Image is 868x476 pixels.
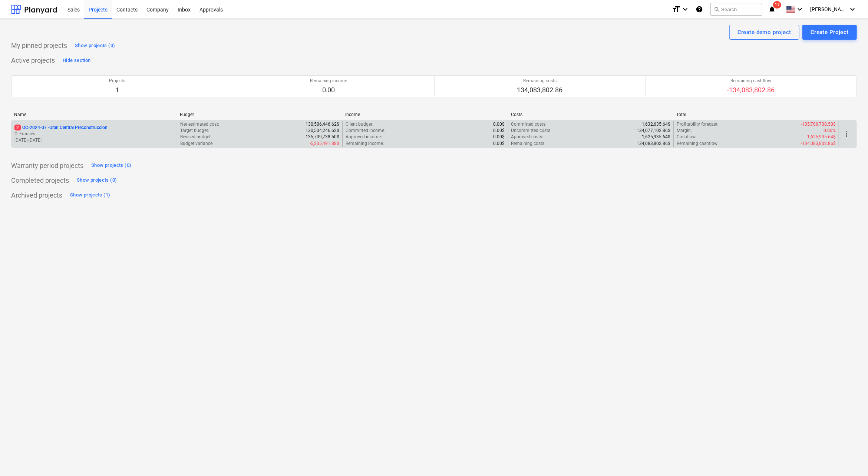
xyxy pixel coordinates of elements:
p: Remaining income [310,78,347,84]
div: Total [676,112,836,117]
p: Remaining costs [517,78,562,84]
p: 0.00$ [494,121,505,128]
i: keyboard_arrow_down [795,5,804,14]
p: [DATE] - [DATE] [14,137,174,143]
p: 0.00$ [494,134,505,140]
div: 2GC-2024-07 -Gran Central PreconstruccionÓ. Francés[DATE]-[DATE] [14,125,174,143]
div: Show projects (0) [91,161,131,170]
p: Projects [109,78,125,84]
p: Approved income : [346,134,382,140]
span: more_vert [842,129,851,138]
span: 17 [773,1,781,9]
p: Cashflow : [677,134,697,140]
div: Create Project [811,27,849,37]
p: 135,709,738.50$ [306,134,339,140]
p: Ó. Francés [14,131,174,137]
p: Remaining income : [346,141,384,147]
p: Approved costs : [511,134,544,140]
i: keyboard_arrow_down [848,5,857,14]
p: Margin : [677,128,692,134]
p: Remaining cashflow : [677,141,719,147]
p: -134,083,802.86$ [801,141,836,147]
p: 130,506,446.62$ [306,121,339,128]
p: 134,083,802.86 [517,86,562,95]
div: Income [345,112,505,117]
p: 0.00$ [494,128,505,134]
p: 0.00 [310,86,347,95]
iframe: Chat Widget [831,440,868,476]
div: Widget de chat [831,440,868,476]
button: Show projects (0) [73,40,117,52]
p: Target budget : [180,128,209,134]
button: Create Project [802,25,857,40]
i: keyboard_arrow_down [681,5,690,14]
button: Create demo project [729,25,799,40]
p: Committed costs : [511,121,547,128]
p: Budget variance : [180,141,214,147]
div: Name [14,112,174,117]
p: 1 [109,86,125,95]
div: Costs [511,112,671,117]
button: Show projects (0) [89,160,133,172]
span: 2 [14,125,21,130]
p: 130,504,246.62$ [306,128,339,134]
p: Client budget : [346,121,373,128]
p: My pinned projects [11,41,67,50]
p: Net estimated cost : [180,121,219,128]
button: Search [710,3,762,16]
p: Active projects [11,56,55,65]
p: 1,632,635.64$ [642,121,670,128]
i: notifications [768,5,776,14]
p: -135,709,738.50$ [801,121,836,128]
div: Create demo project [737,27,791,37]
p: Remaining costs : [511,141,546,147]
p: GC-2024-07 - Gran Central Preconstruccion [14,125,108,131]
p: Completed projects [11,176,69,185]
p: Revised budget : [180,134,212,140]
p: Archived projects [11,191,62,200]
button: Show projects (1) [68,189,112,201]
p: 134,083,802.86$ [637,141,670,147]
span: [PERSON_NAME] [810,6,847,12]
p: 0.00% [824,128,836,134]
div: Show projects (0) [75,42,115,50]
span: search [714,6,720,12]
div: Hide section [63,56,90,65]
p: 134,077,102.86$ [637,128,670,134]
p: 0.00$ [494,141,505,147]
p: 1,625,935.64$ [642,134,670,140]
p: Committed income : [346,128,385,134]
p: -134,083,802.86 [727,86,775,95]
i: Knowledge base [696,5,703,14]
div: Budget [180,112,340,117]
button: Hide section [61,54,92,66]
p: -1,625,935.64$ [806,134,836,140]
p: Profitability forecast : [677,121,719,128]
button: Show projects (0) [75,175,119,186]
div: Show projects (0) [77,176,117,185]
p: Uncommitted costs : [511,128,552,134]
p: Warranty period projects [11,161,83,170]
i: format_size [672,5,681,14]
div: Show projects (1) [70,191,110,199]
p: Remaining cashflow [727,78,775,84]
p: -5,205,491.88$ [310,141,339,147]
